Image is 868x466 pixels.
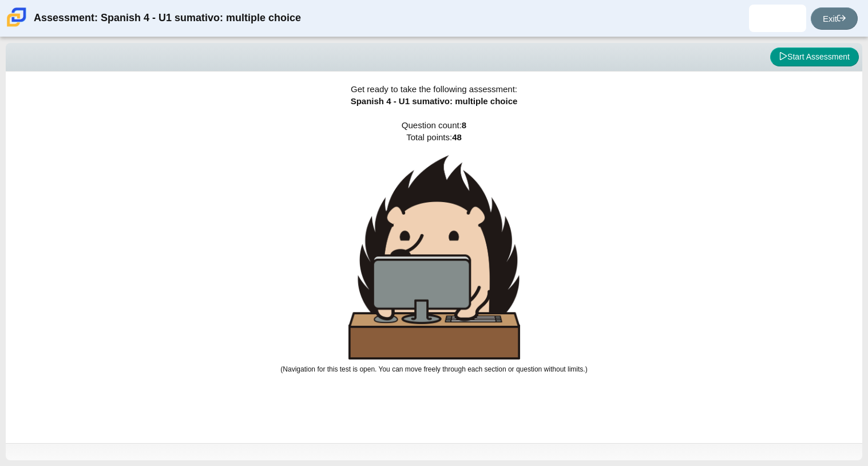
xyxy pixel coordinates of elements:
[770,48,859,67] button: Start Assessment
[462,120,466,130] b: 8
[351,84,517,94] span: Get ready to take the following assessment:
[811,7,858,30] a: Exit
[351,96,518,106] span: Spanish 4 - U1 sumativo: multiple choice
[280,120,587,373] span: Question count: Total points:
[5,21,29,31] a: Carmen School of Science & Technology
[5,5,29,29] img: Carmen School of Science & Technology
[348,155,520,360] img: hedgehog-behind-computer-large.png
[280,365,587,373] small: (Navigation for this test is open. You can move freely through each section or question without l...
[768,9,787,27] img: jerison.garciaguab.hUVYly
[452,132,462,142] b: 48
[34,5,301,32] div: Assessment: Spanish 4 - U1 sumativo: multiple choice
